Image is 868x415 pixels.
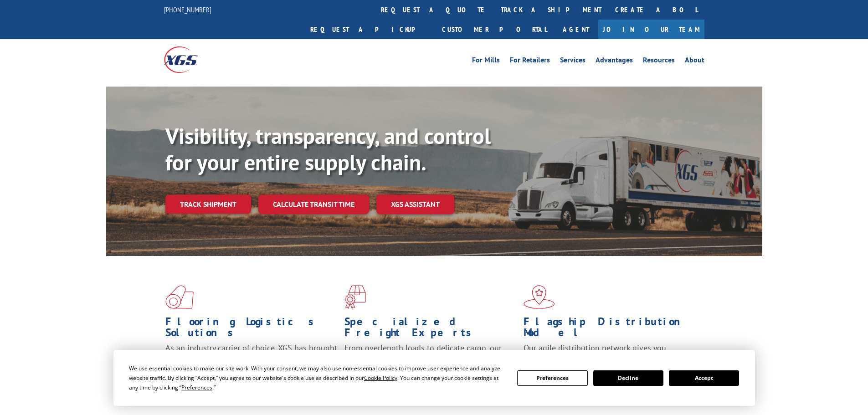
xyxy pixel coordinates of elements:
[596,56,633,67] a: Advantages
[165,285,194,309] img: xgs-icon-total-supply-chain-intelligence-red
[344,343,517,383] p: From overlength loads to delicate cargo, our experienced staff knows the best way to move your fr...
[344,285,366,309] img: xgs-icon-focused-on-flooring-red
[517,370,587,386] button: Preferences
[165,122,491,176] b: Visibility, transparency, and control for your entire supply chain.
[669,370,739,386] button: Accept
[113,350,755,406] div: Cookie Consent Prompt
[598,20,704,39] a: Join Our Team
[165,195,251,214] a: Track shipment
[164,5,211,14] a: [PHONE_NUMBER]
[376,195,454,214] a: XGS ASSISTANT
[364,374,397,382] span: Cookie Policy
[165,343,337,375] span: As an industry carrier of choice, XGS has brought innovation and dedication to flooring logistics...
[524,343,691,364] span: Our agile distribution network gives you nationwide inventory management on demand.
[593,370,663,386] button: Decline
[181,384,212,391] span: Preferences
[472,56,500,67] a: For Mills
[554,20,598,39] a: Agent
[165,316,338,343] h1: Flooring Logistics Solutions
[524,285,555,309] img: xgs-icon-flagship-distribution-model-red
[560,56,586,67] a: Services
[510,56,550,67] a: For Retailers
[435,20,554,39] a: Customer Portal
[524,316,696,343] h1: Flagship Distribution Model
[643,56,675,67] a: Resources
[685,56,704,67] a: About
[258,195,369,214] a: Calculate transit time
[344,316,517,343] h1: Specialized Freight Experts
[129,364,506,392] div: We use essential cookies to make our site work. With your consent, we may also use non-essential ...
[303,20,435,39] a: Request a pickup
